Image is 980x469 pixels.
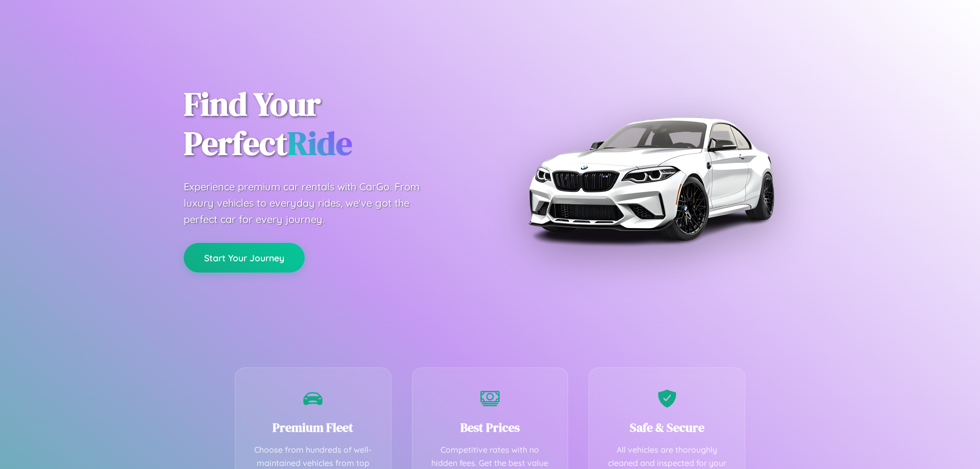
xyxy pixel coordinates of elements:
[428,419,553,436] h3: Best Prices
[184,179,439,228] p: Experience premium car rentals with CarGo. From luxury vehicles to everyday rides, we've got the ...
[251,419,376,436] h3: Premium Fleet
[604,419,729,436] h3: Safe & Secure
[184,243,305,273] button: Start Your Journey
[523,51,778,306] img: Premium BMW car rental vehicle
[184,85,475,163] h1: Find Your Perfect
[287,121,352,165] span: Ride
